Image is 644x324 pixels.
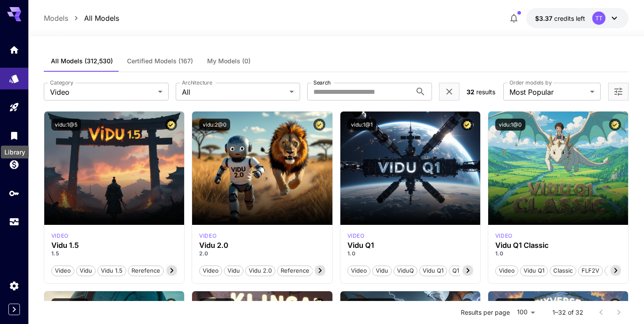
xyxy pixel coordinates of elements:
button: Certified Model – Vetted for best performance and includes a commercial license. [165,119,177,131]
h3: Vidu 2.0 [199,241,325,250]
button: runware:200@7 [347,298,396,310]
p: 2.0 [199,250,325,258]
span: results [476,88,495,96]
div: TT [592,12,605,25]
span: Reference [278,266,312,275]
span: Vidu [224,266,243,275]
div: 100 [513,306,538,319]
div: $3.3694 [535,14,585,23]
span: Video [348,266,370,275]
div: vidu_1_5 [51,232,69,240]
span: Video [52,266,74,275]
button: Certified Model – Vetted for best performance and includes a commercial license. [165,298,177,310]
button: Vidu [372,265,392,276]
span: Video [200,266,222,275]
button: vidu:1@1 [347,119,376,131]
button: Certified Model – Vetted for best performance and includes a commercial license. [313,298,325,310]
button: Certified Model – Vetted for best performance and includes a commercial license. [609,119,621,131]
div: vidu_2_0 [199,232,216,240]
span: Vidu Q1 [521,266,548,275]
label: Order models by [509,79,551,86]
h3: Vidu Q1 Classic [495,241,621,250]
p: 1.0 [495,250,621,258]
button: vidu:1@5 [51,119,81,131]
button: Verified working [461,298,473,310]
div: vidu_q1 [347,232,365,240]
div: vidu_q1_classic [495,232,513,240]
div: Library [1,146,29,158]
h3: Vidu Q1 [347,241,473,250]
img: logo_orange.svg [14,14,21,21]
img: tab_domain_overview_orange.svg [37,56,44,63]
button: Certified Model – Vetted for best performance and includes a commercial license. [313,119,325,131]
span: All [182,87,286,97]
img: tab_keywords_by_traffic_grey.svg [93,56,100,63]
button: $3.3694TT [526,8,629,28]
button: Expand sidebar [8,304,20,315]
div: Playground [9,102,19,113]
button: klingai:2@1 [199,298,235,310]
button: Rerefence [128,265,164,276]
button: google:3@0 [51,298,89,310]
label: Architecture [182,79,212,86]
div: Home [9,44,19,55]
span: ViduQ [394,266,417,275]
button: Certified Model – Vetted for best performance and includes a commercial license. [609,298,621,310]
span: Q1 [449,266,462,275]
label: Category [50,79,73,86]
span: Most Popular [509,87,586,97]
p: Models [44,13,68,23]
button: Video [347,265,370,276]
span: $3.37 [535,15,554,22]
button: vidu:2@0 [199,119,230,131]
a: All Models [84,13,119,23]
span: Video [50,87,154,97]
p: video [51,232,69,240]
button: Video [51,265,74,276]
button: Q1 [449,265,463,276]
div: Settings [9,280,19,291]
button: Clear filters (1) [444,86,455,97]
span: credits left [554,15,585,22]
button: I2V [605,265,621,276]
div: Library [9,130,19,141]
p: video [495,232,513,240]
button: vidu:1@0 [495,119,525,131]
img: website_grey.svg [14,23,21,30]
span: Classic [550,266,576,275]
button: Vidu Q1 [419,265,447,276]
p: Results per page [461,308,510,317]
button: Reference [277,265,313,276]
span: Vidu [373,266,391,275]
span: Video [496,266,518,275]
button: Open more filters [613,86,624,97]
span: Vidu [77,266,95,275]
span: Certified Models (167) [127,57,193,65]
div: Wallet [9,159,19,170]
nav: breadcrumb [44,13,119,23]
h3: Vidu 1.5 [51,241,177,250]
button: pixverse:1@1 [495,298,535,310]
div: Domínio [46,57,68,62]
span: 32 [467,88,474,96]
span: My Models (0) [207,57,251,65]
div: API Keys [9,188,19,199]
button: Certified Model – Vetted for best performance and includes a commercial license. [461,119,473,131]
span: Rerefence [128,266,163,275]
button: Vidu [224,265,243,276]
button: Video [199,265,222,276]
p: 1.0 [347,250,473,258]
button: Classic [550,265,576,276]
p: 1.5 [51,250,177,258]
div: Usage [9,216,19,228]
span: Vidu 1.5 [98,266,126,275]
div: Models [9,70,19,81]
div: Palavras-chave [103,57,142,62]
button: Vidu Q1 [520,265,548,276]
